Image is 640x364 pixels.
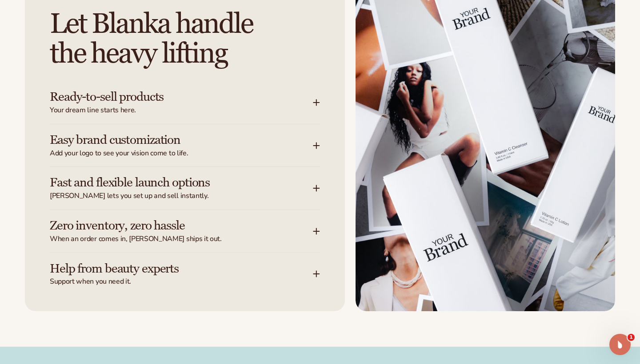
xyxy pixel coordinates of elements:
span: Support when you need it. [50,277,313,286]
h3: Zero inventory, zero hassle [50,219,286,233]
span: Add your logo to see your vision come to life. [50,149,313,158]
h3: Help from beauty experts [50,262,286,276]
span: Your dream line starts here. [50,106,313,115]
span: 1 [628,334,635,341]
h2: Let Blanka handle the heavy lifting [50,9,320,69]
h3: Fast and flexible launch options [50,176,286,190]
h3: Easy brand customization [50,133,286,147]
iframe: Intercom live chat [609,334,631,355]
span: When an order comes in, [PERSON_NAME] ships it out. [50,234,313,244]
span: [PERSON_NAME] lets you set up and sell instantly. [50,191,313,201]
h3: Ready-to-sell products [50,90,286,104]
